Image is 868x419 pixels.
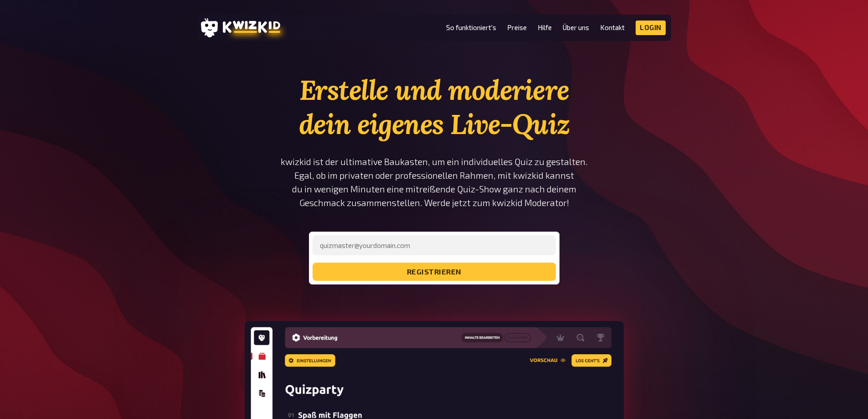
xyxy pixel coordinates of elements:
a: Kontakt [600,24,625,31]
a: Preise [507,24,527,31]
input: quizmaster@yourdomain.com [313,235,556,255]
h1: Erstelle und moderiere dein eigenes Live-Quiz [280,73,588,141]
a: Über uns [563,24,589,31]
button: registrieren [313,263,556,281]
a: So funktioniert's [446,24,496,31]
a: Hilfe [538,24,552,31]
a: Login [636,21,666,35]
p: kwizkid ist der ultimative Baukasten, um ein individuelles Quiz zu gestalten. Egal, ob im private... [280,155,588,210]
